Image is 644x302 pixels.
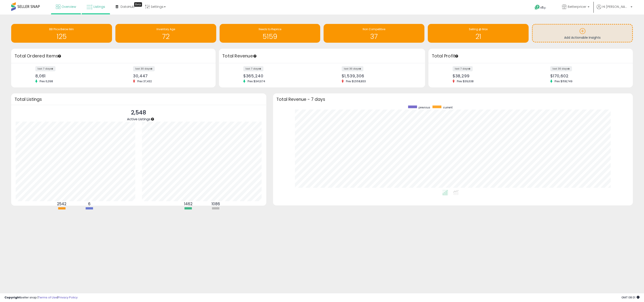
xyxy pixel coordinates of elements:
[564,35,601,40] span: Add Actionable Insights
[61,4,76,9] span: Overview
[134,2,142,7] div: Tooltip anchor
[430,33,526,40] h1: 21
[443,106,453,109] span: current
[534,4,540,10] i: Get Help
[212,201,220,207] b: 1086
[93,4,105,9] span: Listings
[150,117,155,121] div: Tooltip anchor
[453,66,473,71] label: last 7 days
[57,201,66,207] b: 2542
[118,33,214,40] h1: 72
[202,211,229,215] div: Not Repriced
[222,53,422,59] h3: Total Revenue
[245,79,267,83] span: Prev: $341,674
[602,4,629,9] span: Hi [PERSON_NAME]
[550,66,572,71] label: last 30 days
[222,33,318,40] h1: 5159
[597,4,632,15] a: Hi [PERSON_NAME]
[135,79,154,83] span: Prev: 37,432
[344,79,368,83] span: Prev: $1,558,833
[253,54,257,58] div: Tooltip anchor
[35,66,55,71] label: last 7 days
[15,98,263,101] h3: Total Listings
[550,74,625,78] div: $170,602
[220,24,320,43] a: Needs to Reprice 5159
[37,79,55,83] span: Prev: 6,398
[419,106,430,109] span: previous
[157,27,175,31] span: Inventory Age
[127,108,150,117] p: 2,548
[184,201,193,207] b: 1462
[326,33,422,40] h1: 37
[455,54,459,58] div: Tooltip anchor
[243,66,263,71] label: last 7 days
[127,117,150,121] span: Active Listings
[540,6,546,10] span: Help
[533,25,632,42] a: Add Actionable Insights
[455,79,476,83] span: Prev: $39,638
[15,53,212,59] h3: Total Ordered Items
[363,27,385,31] span: Non Competitive
[259,27,281,31] span: Needs to Reprice
[35,74,110,78] div: 8,061
[11,24,112,43] a: BB Price Below Min 125
[243,74,319,78] div: $365,240
[115,24,216,43] a: Inventory Age 72
[453,74,527,78] div: $38,299
[133,74,208,78] div: 30,447
[531,1,555,15] a: Help
[428,24,529,43] a: Selling @ Max 21
[342,66,363,71] label: last 30 days
[552,79,575,83] span: Prev: $158,749
[13,33,110,40] h1: 125
[342,74,417,78] div: $1,539,306
[432,53,629,59] h3: Total Profit
[49,27,74,31] span: BB Price Below Min
[121,4,135,9] span: DataHub
[568,4,586,9] span: Betterpricer
[88,201,91,207] b: 6
[57,54,61,58] div: Tooltip anchor
[76,211,103,215] div: FBM
[175,211,202,215] div: Repriced
[469,27,488,31] span: Selling @ Max
[48,211,75,215] div: FBA
[324,24,424,43] a: Non Competitive 37
[133,66,155,71] label: last 30 days
[276,98,629,101] h3: Total Revenue - 7 days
